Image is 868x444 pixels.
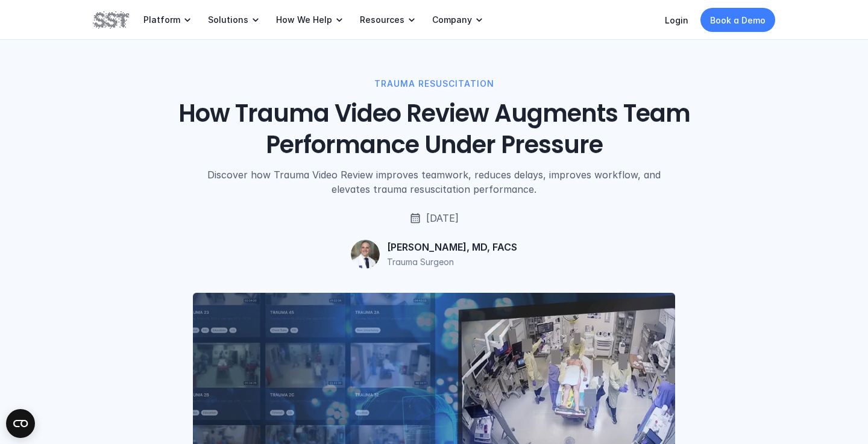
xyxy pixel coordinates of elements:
[426,211,459,225] p: [DATE]
[665,15,688,25] a: Login
[195,167,673,196] p: Discover how Trauma Video Review improves teamwork, reduces delays, improves workflow, and elevat...
[374,77,494,90] p: TRAUMA RESUSCITATION
[387,241,517,254] p: [PERSON_NAME], MD, FACS
[161,98,707,160] h1: How Trauma Video Review Augments Team Performance Under Pressure
[360,14,404,25] p: Resources
[700,8,775,32] a: Book a Demo
[351,240,380,269] img: Ryan P. Dumas headshot
[432,14,472,25] p: Company
[276,14,332,25] p: How We Help
[208,14,248,25] p: Solutions
[710,14,766,27] p: Book a Demo
[6,409,35,438] button: Open CMP widget
[143,14,180,25] p: Platform
[93,10,129,30] img: SST logo
[387,255,454,268] p: Trauma Surgeon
